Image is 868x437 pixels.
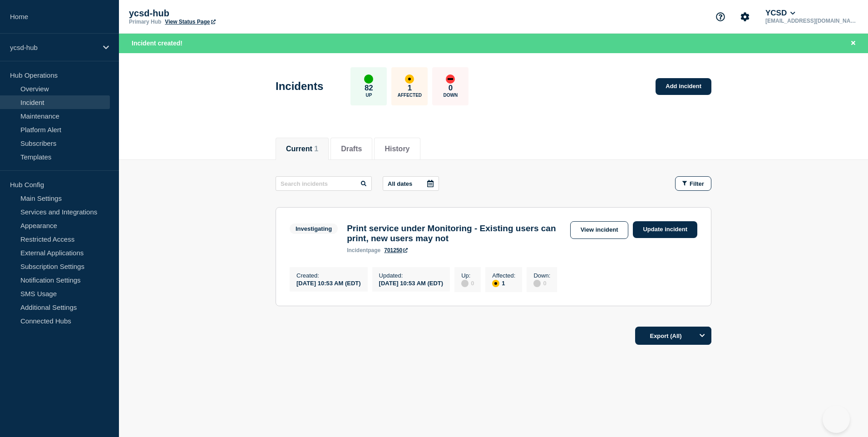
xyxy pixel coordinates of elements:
[461,279,474,287] div: 0
[764,9,797,18] button: YCSD
[276,176,372,191] input: Search incidents
[384,247,408,253] a: 701250
[296,272,361,279] p: Created :
[764,18,858,24] p: [EMAIL_ADDRESS][DOMAIN_NAME]
[379,272,444,279] p: Updated :
[129,19,161,25] p: Primary Hub
[735,7,755,26] button: Account settings
[446,74,455,84] div: down
[10,44,97,51] p: ycsd-hub
[290,223,338,234] span: Investigating
[408,84,412,93] p: 1
[314,145,318,153] span: 1
[132,40,182,47] span: Incident created!
[379,279,444,287] div: [DATE] 10:53 AM (EDT)
[492,279,515,287] div: 1
[444,93,458,98] p: Down
[385,145,409,153] button: History
[388,180,412,187] p: All dates
[398,93,422,98] p: Affected
[347,247,368,253] span: incident
[365,84,373,93] p: 82
[533,272,550,279] p: Down :
[848,38,859,49] button: Close banner
[296,279,361,287] div: [DATE] 10:53 AM (EDT)
[690,180,704,187] span: Filter
[341,145,362,153] button: Drafts
[633,221,697,238] a: Update incident
[656,78,711,95] a: Add incident
[129,8,311,19] p: ycsd-hub
[693,327,711,345] button: Options
[823,406,850,433] iframe: Help Scout Beacon - Open
[461,280,469,287] div: disabled
[449,84,453,93] p: 0
[276,80,323,93] h1: Incidents
[675,176,711,191] button: Filter
[492,280,499,287] div: affected
[405,74,414,84] div: affected
[364,74,373,84] div: up
[365,93,372,98] p: Up
[533,279,550,287] div: 0
[461,272,474,279] p: Up :
[165,19,215,25] a: View Status Page
[286,145,318,153] button: Current 1
[711,7,730,26] button: Support
[533,280,541,287] div: disabled
[635,327,711,345] button: Export (All)
[347,223,565,243] h3: Print service under Monitoring - Existing users can print, new users may not
[347,247,380,253] p: page
[383,176,439,191] button: All dates
[492,272,515,279] p: Affected :
[570,221,629,239] a: View incident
